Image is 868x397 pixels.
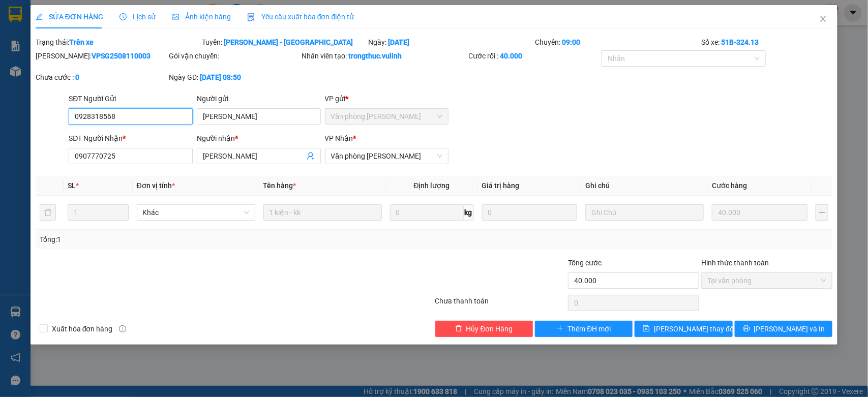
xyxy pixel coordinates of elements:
label: Hình thức thanh toán [701,259,769,267]
input: 0 [482,204,578,221]
button: printer[PERSON_NAME] và In [735,321,832,337]
span: VP Nhận [325,134,353,142]
span: Tại văn phòng [707,273,826,288]
span: plus [557,325,564,333]
span: Văn phòng Cao Thắng [331,109,443,124]
div: VP gửi [325,93,449,104]
input: 0 [712,204,807,221]
div: Tổng: 1 [40,234,336,245]
span: Định lượng [414,181,450,190]
span: Yêu cầu xuất hóa đơn điện tử [247,13,354,21]
span: [PERSON_NAME] thay đổi [654,323,735,334]
div: SĐT Người Nhận [69,133,193,144]
span: save [643,325,650,333]
span: delete [455,325,462,333]
span: Thêm ĐH mới [568,323,611,334]
button: plusThêm ĐH mới [535,321,633,337]
span: Hủy Đơn Hàng [466,323,513,334]
div: Gói vận chuyển: [169,50,300,62]
b: trongthuc.vulinh [349,52,402,60]
div: Chuyến: [534,37,700,48]
span: edit [36,13,43,20]
span: Xuất hóa đơn hàng [48,323,117,334]
span: printer [743,325,750,333]
span: Ảnh kiện hàng [172,13,231,21]
span: picture [172,13,179,20]
div: [PERSON_NAME]: [36,50,167,62]
button: plus [816,204,828,221]
b: VPSG2508110003 [92,52,151,60]
button: Close [809,5,837,34]
span: Đơn vị tính [137,181,175,190]
span: SỬA ĐƠN HÀNG [36,13,103,21]
span: close [819,15,827,23]
div: Trạng thái: [35,37,201,48]
div: SĐT Người Gửi [69,93,193,104]
input: Ghi Chú [585,204,704,221]
span: Văn phòng Vũ Linh [331,148,443,164]
img: icon [247,13,255,21]
span: [PERSON_NAME] và In [754,323,825,334]
div: Chưa cước : [36,72,167,83]
div: Người nhận [197,133,321,144]
span: Tổng cước [568,259,602,267]
span: clock-circle [119,13,127,20]
button: delete [40,204,56,221]
b: 40.000 [500,52,522,60]
span: info-circle [119,325,126,332]
b: Trên xe [69,38,94,46]
div: Số xe: [700,37,833,48]
button: deleteHủy Đơn Hàng [435,321,533,337]
span: SL [68,181,76,190]
span: user-add [307,152,315,160]
div: Ngày: [368,37,534,48]
span: kg [464,204,474,221]
div: Chưa thanh toán [434,295,567,313]
div: Người gửi [197,93,321,104]
div: Cước rồi : [468,50,600,62]
div: Ngày GD: [169,72,300,83]
b: [PERSON_NAME] - [GEOGRAPHIC_DATA] [224,38,353,46]
span: Tên hàng [263,181,296,190]
b: 09:00 [562,38,580,46]
div: Tuyến: [201,37,367,48]
div: Nhân viên tạo: [302,50,466,62]
span: Giá trị hàng [482,181,520,190]
button: save[PERSON_NAME] thay đổi [635,321,732,337]
span: Cước hàng [712,181,747,190]
span: Lịch sử [119,13,156,21]
b: [DATE] 08:50 [200,73,241,81]
span: Khác [143,205,249,220]
b: [DATE] [388,38,410,46]
b: 0 [75,73,79,81]
b: 51B-324.13 [721,38,759,46]
input: VD: Bàn, Ghế [263,204,382,221]
th: Ghi chú [581,176,708,196]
